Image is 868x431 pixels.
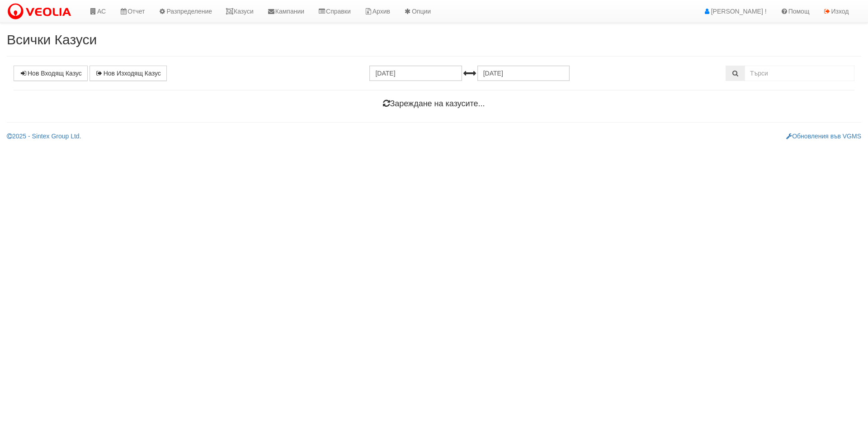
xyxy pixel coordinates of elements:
[14,66,88,81] a: Нов Входящ Казус
[14,99,854,109] h4: Зареждане на казусите...
[7,2,75,21] img: VeoliaLogo.png
[786,133,861,140] a: Обновления във VGMS
[7,133,81,140] a: 2025 - Sintex Group Ltd.
[7,32,861,47] h2: Всички Казуси
[90,66,167,81] a: Нов Изходящ Казус
[745,66,854,81] input: Търсене по Идентификатор, Бл/Вх/Ап, Тип, Описание, Моб. Номер, Имейл, Файл, Коментар,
